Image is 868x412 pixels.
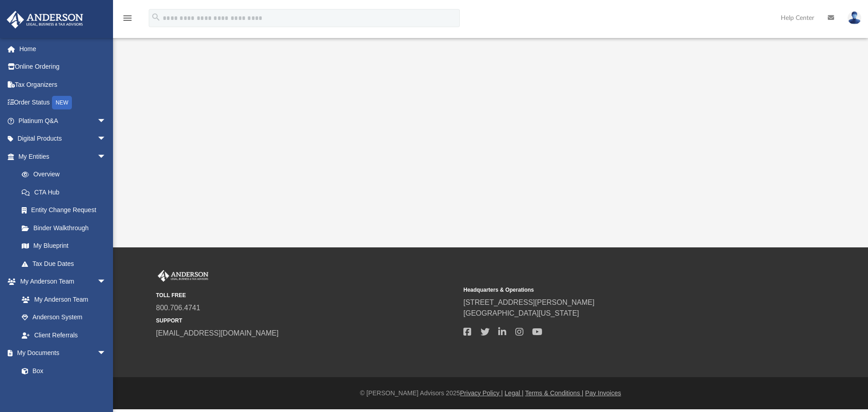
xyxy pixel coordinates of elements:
[13,326,115,344] a: Client Referrals
[6,76,120,94] a: Tax Organizers
[156,304,200,312] a: 800.706.4741
[505,389,524,397] a: Legal |
[13,290,111,308] a: My Anderson Team
[97,112,115,130] span: arrow_drop_down
[848,11,861,24] img: User Pic
[463,309,579,317] a: [GEOGRAPHIC_DATA][US_STATE]
[156,291,457,299] small: TOLL FREE
[525,389,584,397] a: Terms & Conditions |
[13,380,115,398] a: Meeting Minutes
[122,17,133,24] a: menu
[6,112,120,130] a: Platinum Q&Aarrow_drop_down
[6,130,120,148] a: Digital Productsarrow_drop_down
[52,96,72,109] div: NEW
[113,388,868,398] div: © [PERSON_NAME] Advisors 2025
[13,166,120,184] a: Overview
[6,58,120,76] a: Online Ordering
[13,201,120,219] a: Entity Change Request
[13,255,120,273] a: Tax Due Dates
[122,13,133,24] i: menu
[13,362,111,380] a: Box
[13,219,120,237] a: Binder Walkthrough
[460,389,503,397] a: Privacy Policy |
[156,270,210,282] img: Anderson Advisors Platinum Portal
[463,286,764,294] small: Headquarters & Operations
[13,237,115,255] a: My Blueprint
[4,11,86,28] img: Anderson Advisors Platinum Portal
[6,344,115,362] a: My Documentsarrow_drop_down
[13,308,115,327] a: Anderson System
[97,273,115,291] span: arrow_drop_down
[97,344,115,363] span: arrow_drop_down
[6,273,115,291] a: My Anderson Teamarrow_drop_down
[6,147,120,166] a: My Entitiesarrow_drop_down
[6,40,120,58] a: Home
[6,94,120,112] a: Order StatusNEW
[156,317,457,325] small: SUPPORT
[13,183,120,201] a: CTA Hub
[463,298,594,306] a: [STREET_ADDRESS][PERSON_NAME]
[156,329,278,337] a: [EMAIL_ADDRESS][DOMAIN_NAME]
[97,130,115,148] span: arrow_drop_down
[585,389,621,397] a: Pay Invoices
[151,12,161,22] i: search
[97,147,115,166] span: arrow_drop_down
